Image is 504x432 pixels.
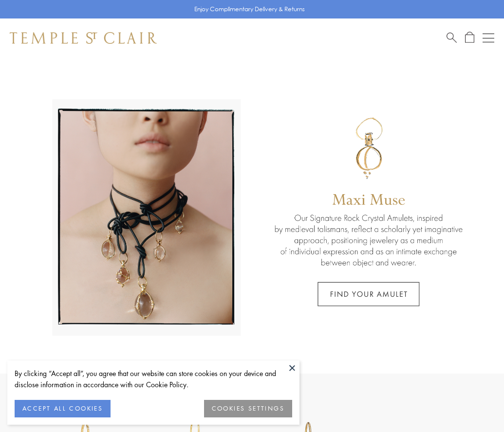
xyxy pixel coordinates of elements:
img: Temple St. Clair [10,32,157,44]
button: ACCEPT ALL COOKIES [15,400,111,417]
p: Enjoy Complimentary Delivery & Returns [194,4,305,14]
div: By clicking “Accept all”, you agree that our website can store cookies on your device and disclos... [15,368,292,390]
button: COOKIES SETTINGS [204,400,292,417]
button: Open navigation [483,32,494,44]
a: Open Shopping Bag [465,32,474,44]
a: Search [447,32,457,44]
